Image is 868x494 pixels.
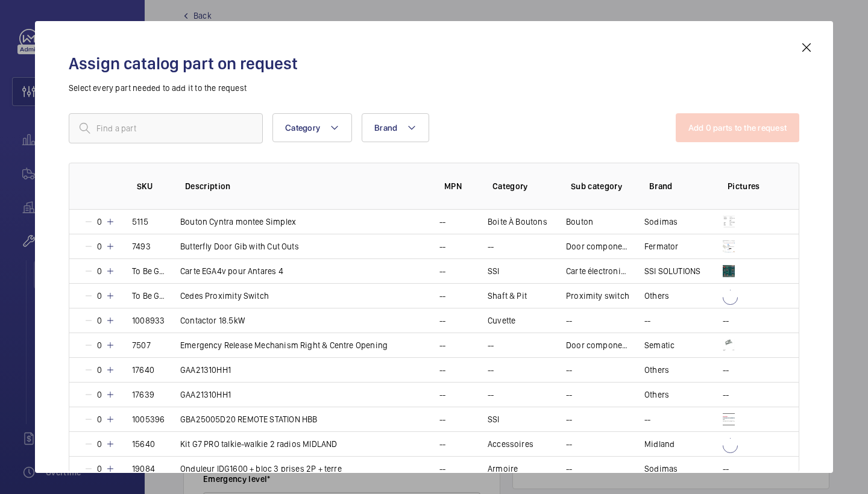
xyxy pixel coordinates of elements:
p: -- [439,463,445,475]
p: Door components [566,339,630,351]
p: GAA21310HH1 [180,389,231,401]
p: Carte EGA4v pour Antares 4 [180,265,283,277]
p: Sodimas [644,463,678,475]
p: 5115 [132,216,148,228]
p: -- [488,339,494,351]
p: 0 [93,290,105,302]
p: -- [488,364,494,376]
p: 7507 [132,339,151,351]
img: iDiDZI9L968JTgxBhqAA3GXtu6eyozIi-QdPokduLd3zVz3_.jpeg [723,339,735,351]
p: -- [439,240,445,252]
img: 5O8BYpR-rheKcKMWv498QdRmVVCFLkcR-0rVq8VlFK5iaEb5.png [723,240,735,252]
p: Cuvette [488,314,515,327]
p: 0 [93,240,105,252]
p: 0 [93,438,105,450]
img: CJZ0Zc2bG8man2BcogYjG4QBt03muVoJM3XzIlbM4XRvMfr7.png [723,265,735,277]
span: Category [285,123,320,133]
p: -- [566,413,572,425]
p: Bouton [566,216,593,228]
p: -- [488,240,494,252]
p: Door components [566,240,630,252]
p: 0 [93,413,105,425]
p: -- [439,339,445,351]
p: 0 [93,216,105,228]
p: Category [492,180,552,192]
p: -- [439,438,445,450]
h2: Assign catalog part on request [69,52,799,75]
img: g3a49nfdYcSuQfseZNAG9Il-olRDJnLUGo71PhoUjj9uzZrS.png [723,216,735,228]
p: Description [185,180,425,192]
p: 15640 [132,438,155,450]
p: -- [723,364,729,376]
p: 1005396 [132,413,165,425]
span: Brand [374,123,397,133]
p: Emergency Release Mechanism Right & Centre Opening [180,339,388,351]
p: Boite À Boutons [488,216,547,228]
button: Category [272,113,352,142]
p: Pictures [728,180,775,192]
p: -- [566,438,572,450]
p: 0 [93,389,105,401]
p: Butterfly Door Gib with Cut Outs [180,240,299,252]
p: -- [566,314,572,327]
p: -- [439,265,445,277]
p: Others [644,389,669,401]
p: 0 [93,339,105,351]
p: Kit G7 PRO talkie-walkie 2 radios MIDLAND [180,438,337,450]
p: 0 [93,364,105,376]
p: -- [566,463,572,475]
p: To Be Generated [132,290,166,302]
p: -- [644,314,650,327]
p: Brand [649,180,708,192]
p: GAA21310HH1 [180,364,231,376]
p: Sematic [644,339,675,351]
input: Find a part [69,113,263,143]
p: -- [439,290,445,302]
p: SSI [488,413,500,425]
p: SSI SOLUTIONS [644,265,700,277]
p: SSI [488,265,500,277]
p: -- [488,389,494,401]
p: Shaft & Pit [488,290,527,302]
p: -- [439,364,445,376]
p: -- [439,389,445,401]
p: -- [566,364,572,376]
p: MPN [444,180,473,192]
p: 19084 [132,463,155,475]
p: Onduleur IDG1600 + bloc 3 prises 2P + terre [180,463,342,475]
p: 0 [93,265,105,277]
p: To Be Generated [132,265,166,277]
p: 17639 [132,389,154,401]
p: Sub category [571,180,630,192]
p: -- [644,413,650,425]
p: -- [723,389,729,401]
p: Proximity switch [566,290,629,302]
p: Armoire [488,463,518,475]
button: Brand [362,113,429,142]
p: 0 [93,314,105,327]
p: Carte électronique [566,265,630,277]
p: -- [566,389,572,401]
p: 17640 [132,364,154,376]
p: Others [644,290,669,302]
button: Add 0 parts to the request [676,113,800,142]
p: GBA25005D20 REMOTE STATION HBB [180,413,317,425]
p: Others [644,364,669,376]
p: -- [439,216,445,228]
p: Midland [644,438,675,450]
p: Contactor 18.5kW [180,314,245,327]
p: Cedes Proximity Switch [180,290,269,302]
p: Sodimas [644,216,678,228]
p: Accessoires [488,438,533,450]
p: -- [723,463,729,475]
p: -- [723,314,729,327]
p: 7493 [132,240,151,252]
p: Bouton Cyntra montee Simplex [180,216,296,228]
p: -- [439,413,445,425]
p: SKU [137,180,166,192]
p: Select every part needed to add it to the request [69,82,799,94]
p: 0 [93,463,105,475]
p: 1008933 [132,314,165,327]
img: tAslpmMaGVarH-ItsnIgCEYEQz4qM11pPSp5BVkrO3V6mnZg.png [723,413,735,425]
p: Fermator [644,240,678,252]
